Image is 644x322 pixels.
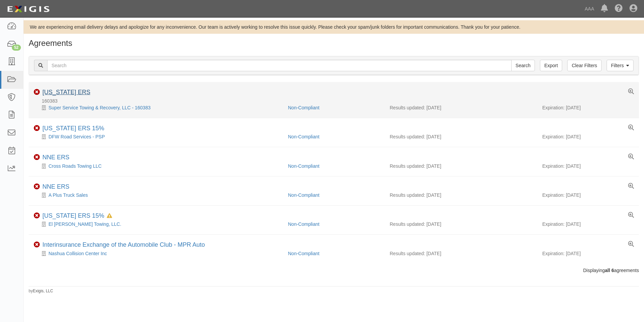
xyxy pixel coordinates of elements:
[42,125,104,132] a: [US_STATE] ERS 15%
[628,89,634,95] a: View results summary
[49,134,105,139] a: DFW Road Services - PSP
[542,221,634,227] div: Expiration: [DATE]
[42,89,90,96] div: California ERS
[12,45,21,51] div: 52
[34,213,40,219] i: Non-Compliant
[24,24,644,30] div: We are experiencing email delivery delays and apologize for any inconvenience. Our team is active...
[288,163,319,169] a: Non-Compliant
[34,133,283,140] div: DFW Road Services - PSP
[29,288,53,294] small: by
[42,183,69,190] a: NNE ERS
[628,212,634,218] a: View results summary
[542,104,634,111] div: Expiration: [DATE]
[42,212,112,220] div: New Mexico ERS 15%
[390,192,532,198] div: Results updated: [DATE]
[5,3,52,15] img: logo-5460c22ac91f19d4615b14bd174203de0afe785f0fc80cf4dbbc73dc1793850b.png
[511,60,535,71] input: Search
[34,192,283,198] div: A Plus Truck Sales
[628,183,634,189] a: View results summary
[605,268,614,273] b: all 6
[42,89,90,96] a: [US_STATE] ERS
[49,163,102,169] a: Cross Roads Towing LLC
[542,250,634,257] div: Expiration: [DATE]
[34,125,40,131] i: Non-Compliant
[49,251,107,256] a: Nashua Collision Center Inc
[42,212,104,219] a: [US_STATE] ERS 15%
[390,221,532,227] div: Results updated: [DATE]
[542,133,634,140] div: Expiration: [DATE]
[42,154,69,161] div: NNE ERS
[390,133,532,140] div: Results updated: [DATE]
[288,134,319,139] a: Non-Compliant
[288,251,319,256] a: Non-Compliant
[49,192,88,198] a: A Plus Truck Sales
[42,183,69,191] div: NNE ERS
[49,221,121,227] a: El [PERSON_NAME] Towing, LLC.
[288,192,319,198] a: Non-Compliant
[542,192,634,198] div: Expiration: [DATE]
[34,163,283,169] div: Cross Roads Towing LLC
[628,241,634,247] a: View results summary
[288,105,319,110] a: Non-Compliant
[390,163,532,169] div: Results updated: [DATE]
[542,163,634,169] div: Expiration: [DATE]
[540,60,562,71] a: Export
[34,250,283,257] div: Nashua Collision Center Inc
[34,89,40,95] i: Non-Compliant
[49,105,151,110] a: Super Service Towing & Recovery, LLC - 160383
[34,98,639,104] div: 160383
[628,154,634,160] a: View results summary
[24,267,644,274] div: Displaying agreements
[42,241,205,249] div: Interinsurance Exchange of the Automobile Club - MPR Auto
[34,242,40,248] i: Non-Compliant
[628,125,634,131] a: View results summary
[29,39,639,48] h1: Agreements
[615,5,623,13] i: Help Center - Complianz
[288,221,319,227] a: Non-Compliant
[581,2,598,16] a: AAA
[42,154,69,161] a: NNE ERS
[42,241,205,248] a: Interinsurance Exchange of the Automobile Club - MPR Auto
[34,154,40,160] i: Non-Compliant
[47,60,512,71] input: Search
[34,221,283,227] div: El Valle Towing, LLC.
[42,125,104,132] div: Texas ERS 15%
[390,104,532,111] div: Results updated: [DATE]
[390,250,532,257] div: Results updated: [DATE]
[107,214,112,218] i: In Default since 08/28/2025
[567,60,601,71] a: Clear Filters
[34,104,283,111] div: Super Service Towing & Recovery, LLC - 160383
[34,184,40,190] i: Non-Compliant
[607,60,634,71] a: Filters
[33,289,53,293] a: Exigis, LLC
